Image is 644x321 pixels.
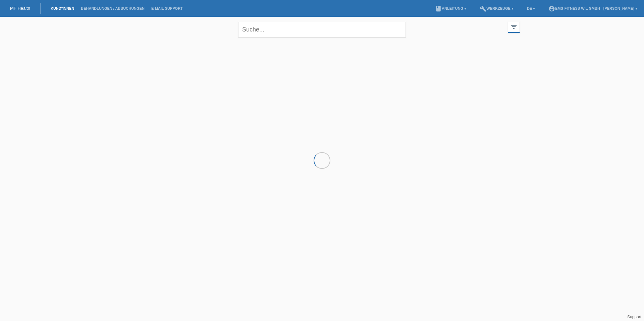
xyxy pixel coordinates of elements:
[435,5,442,12] i: book
[148,6,186,10] a: E-Mail Support
[548,5,555,12] i: account_circle
[10,6,30,11] a: MF Health
[238,22,406,38] input: Suche...
[510,23,518,30] i: filter_list
[480,5,486,12] i: build
[524,6,538,10] a: DE ▾
[545,6,641,10] a: account_circleEMS-Fitness Wil GmbH - [PERSON_NAME] ▾
[627,315,641,319] a: Support
[77,6,148,10] a: Behandlungen / Abbuchungen
[47,6,77,10] a: Kund*innen
[432,6,470,10] a: bookAnleitung ▾
[476,6,517,10] a: buildWerkzeuge ▾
